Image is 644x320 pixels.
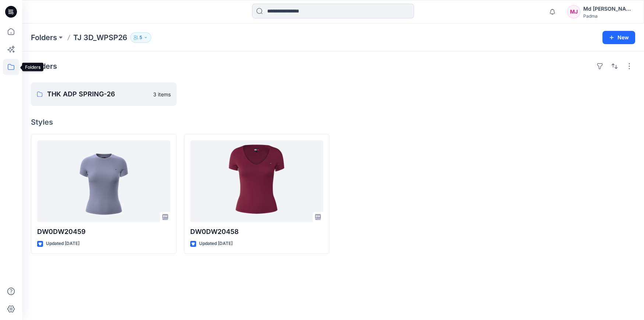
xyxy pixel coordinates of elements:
a: THK ADP SPRING-263 items [31,82,177,106]
p: 5 [139,33,142,42]
p: THK ADP SPRING-26 [47,89,149,99]
div: Md [PERSON_NAME] [583,4,635,13]
button: 5 [130,32,151,43]
a: DW0DW20458 [190,140,323,222]
p: Updated [DATE] [199,240,233,248]
h4: Folders [31,62,57,71]
a: Folders [31,32,57,43]
p: Updated [DATE] [46,240,79,248]
p: DW0DW20458 [190,227,323,237]
p: 3 items [153,90,171,98]
div: Padma [583,13,635,19]
p: DW0DW20459 [37,227,170,237]
div: MJ [567,5,580,18]
p: TJ 3D_WPSP26 [73,32,127,43]
h4: Styles [31,118,635,127]
a: DW0DW20459 [37,140,170,222]
button: New [602,31,635,44]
